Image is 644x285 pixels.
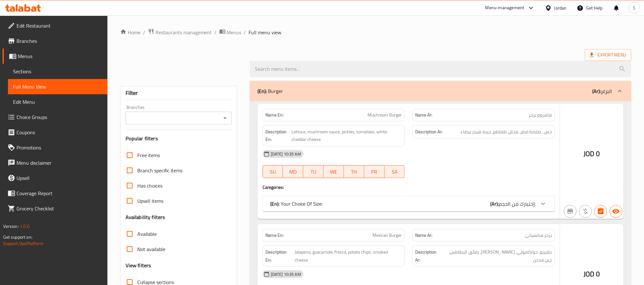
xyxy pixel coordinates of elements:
[18,52,102,60] span: Menus
[291,128,402,143] span: Lettuce, mushroom sauce, pickles, tomatoes, white cheddar cheese
[17,144,102,151] span: Promotions
[257,86,267,96] b: (En):
[490,199,499,209] b: (Ar):
[596,148,600,160] span: 0
[270,200,323,208] p: Your Choice Of Size:
[387,167,402,176] span: SA
[265,128,290,143] strong: Description En:
[584,268,595,280] span: JOD
[3,49,107,64] a: Menus
[3,33,107,49] a: Branches
[227,29,242,36] span: Menus
[3,109,107,125] a: Choice Groups
[3,170,107,186] a: Upsell
[590,51,626,59] span: Export Menu
[3,233,32,241] span: Get support on:
[283,165,303,178] button: MO
[441,248,552,264] span: جلابينو، جواكامولي، فريسكا، رقائق البطاطس، جبن مدخن
[13,68,102,75] span: Sections
[594,205,607,218] button: Has choices
[461,128,552,136] span: خس ، صلصة فطر، مخلل، طماطم، جبنة شيدر بيضاء
[148,28,212,36] a: Restaurants management
[485,4,524,12] div: Menu-management
[525,232,552,239] span: برجر مكسيكي
[155,29,212,36] span: Restaurants management
[295,248,402,264] span: Jalapeno, guacamole, fresca, potato chips, smoked cheese
[137,182,162,189] span: Has choices
[17,22,102,30] span: Edit Restaurant
[367,112,402,118] span: Mushroom Burger
[3,201,107,216] a: Grocery Checklist
[268,151,304,157] span: [DATE] 10:35 AM
[17,37,102,45] span: Branches
[385,165,405,178] button: SA
[367,167,382,176] span: FR
[8,64,107,79] a: Sections
[270,199,279,209] b: (En):
[415,112,432,118] strong: Name Ar:
[596,268,600,280] span: 0
[126,135,232,142] h3: Popular filters
[137,151,160,159] span: Free items
[13,98,102,106] span: Edit Menu
[268,271,304,277] span: [DATE] 10:35 AM
[529,112,552,118] span: ماشروم برجر
[346,167,362,176] span: TH
[219,28,242,36] a: Menus
[244,29,246,36] li: /
[3,140,107,155] a: Promotions
[585,49,631,61] span: Export Menu
[265,112,284,118] strong: Name En:
[13,83,102,90] span: Full Menu View
[137,230,157,238] span: Available
[8,94,107,109] a: Edit Menu
[324,165,344,178] button: WE
[265,232,284,239] strong: Name En:
[3,186,107,201] a: Coverage Report
[120,29,140,36] a: Home
[126,214,165,221] h3: Availability filters
[584,148,595,160] span: JOD
[17,159,102,167] span: Menu disclaimer
[249,29,282,36] span: Full menu view
[415,128,442,136] strong: Description Ar:
[17,129,102,136] span: Coupons
[137,197,163,205] span: Upsell items
[8,79,107,94] a: Full Menu View
[215,29,217,36] li: /
[120,28,631,36] nav: breadcrumb
[3,18,107,33] a: Edit Restaurant
[143,29,145,36] li: /
[303,165,324,178] button: TU
[221,114,230,123] button: Open
[3,125,107,140] a: Coupons
[610,205,622,218] button: Available
[3,155,107,170] a: Menu disclaimer
[3,222,19,230] span: Version:
[265,167,281,176] span: SU
[250,61,631,77] input: search
[364,165,385,178] button: FR
[20,222,30,230] span: 1.0.0
[499,199,536,209] span: إختيارك من الحجم:
[17,113,102,121] span: Choice Groups
[137,245,165,253] span: Not available
[344,165,364,178] button: TH
[285,167,301,176] span: MO
[306,167,321,176] span: TU
[265,248,294,264] strong: Description En:
[17,205,102,212] span: Grocery Checklist
[326,167,341,176] span: WE
[3,239,44,248] a: Support.OpsPlatform
[263,184,555,190] h4: Caregories:
[250,81,631,101] div: (En): Burger(Ar):البرغر
[415,232,432,239] strong: Name Ar:
[554,4,567,11] div: Jordan
[263,165,283,178] button: SU
[263,196,555,211] div: (En): Your Choice Of Size:(Ar):إختيارك من الحجم:
[592,87,612,95] p: البرغر
[633,4,636,11] span: S
[373,232,402,239] span: Mexican Burger
[564,205,577,218] button: Not branch specific item
[126,262,151,269] h3: View filters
